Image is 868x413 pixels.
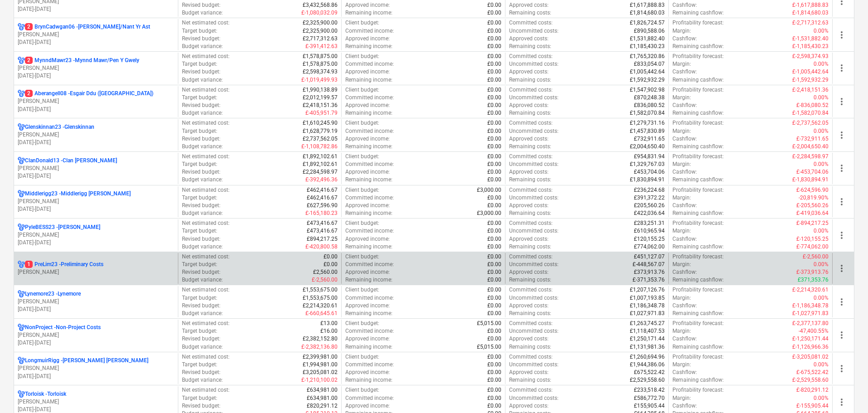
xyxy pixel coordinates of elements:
[307,227,338,235] p: £473,416.67
[630,35,665,43] p: £1,531,882.40
[182,176,223,184] p: Budget variance :
[836,330,847,340] span: more_vert
[792,35,829,43] p: £-1,531,882.40
[182,168,221,176] p: Revised budget :
[792,176,829,184] p: £-1,830,894.91
[18,339,174,347] p: [DATE] - [DATE]
[487,9,501,17] p: £0.00
[18,90,25,97] div: Project has multi currencies enabled
[18,198,174,205] p: [PERSON_NAME]
[303,27,338,35] p: £2,325,900.00
[630,119,665,127] p: £1,279,731.16
[25,324,101,331] p: NonProject - Non-Project Costs
[509,102,549,109] p: Approved costs :
[345,176,392,184] p: Remaining income :
[18,398,174,406] p: [PERSON_NAME]
[25,357,148,364] p: LongmuirRigg - [PERSON_NAME] [PERSON_NAME]
[345,60,394,68] p: Committed income :
[487,160,501,168] p: £0.00
[672,135,697,143] p: Cashflow :
[303,160,338,168] p: £1,892,102.61
[487,119,501,127] p: £0.00
[634,102,665,109] p: £836,080.52
[303,94,338,102] p: £2,012,199.57
[307,186,338,194] p: £462,416.67
[345,9,392,17] p: Remaining income :
[814,27,829,35] p: 0.00%
[814,127,829,135] p: 0.00%
[345,27,394,35] p: Committed income :
[303,86,338,94] p: £1,990,138.89
[18,190,174,213] div: Middlerigg23 -Middlerigg [PERSON_NAME][PERSON_NAME][DATE]-[DATE]
[634,94,665,102] p: £870,248.38
[345,68,390,76] p: Approved income :
[630,53,665,60] p: £1,765,320.86
[509,160,559,168] p: Uncommitted costs :
[836,363,847,374] span: more_vert
[18,364,174,372] p: [PERSON_NAME]
[509,227,559,235] p: Uncommitted costs :
[18,165,174,172] p: [PERSON_NAME]
[25,261,33,268] span: 1
[814,94,829,102] p: 0.00%
[18,306,174,313] p: [DATE] - [DATE]
[792,153,829,160] p: £-2,284,598.97
[509,43,551,50] p: Remaining costs :
[796,168,829,176] p: £-453,704.06
[509,94,559,102] p: Uncommitted costs :
[836,263,847,274] span: more_vert
[345,127,394,135] p: Committed income :
[509,1,549,9] p: Approved costs :
[509,86,553,94] p: Committed costs :
[796,102,829,109] p: £-836,080.52
[672,43,724,50] p: Remaining cashflow :
[509,143,551,151] p: Remaining costs :
[509,176,551,184] p: Remaining costs :
[792,119,829,127] p: £-2,737,562.05
[305,209,338,217] p: £-165,180.23
[836,63,847,73] span: more_vert
[672,176,724,184] p: Remaining cashflow :
[18,290,25,298] div: Project has multi currencies enabled
[792,76,829,84] p: £-1,592,932.29
[182,209,223,217] p: Budget variance :
[672,143,724,151] p: Remaining cashflow :
[487,102,501,109] p: £0.00
[18,357,25,364] div: Project has multi currencies enabled
[182,160,217,168] p: Target budget :
[487,176,501,184] p: £0.00
[303,135,338,143] p: £2,737,562.05
[634,135,665,143] p: £732,911.65
[18,157,25,165] div: Project has multi currencies enabled
[487,86,501,94] p: £0.00
[182,35,221,43] p: Revised budget :
[796,202,829,209] p: £-205,560.26
[630,109,665,117] p: £1,582,070.84
[182,9,223,17] p: Budget variance :
[25,290,81,298] p: Lynemore23 - Lynemore
[18,23,25,31] div: Project has multi currencies enabled
[836,29,847,40] span: more_vert
[345,43,392,50] p: Remaining income :
[792,68,829,76] p: £-1,005,442.64
[487,27,501,35] p: £0.00
[792,143,829,151] p: £-2,004,650.40
[18,39,174,46] p: [DATE] - [DATE]
[182,94,217,102] p: Target budget :
[182,202,221,209] p: Revised budget :
[509,19,553,27] p: Committed costs :
[630,86,665,94] p: £1,547,902.98
[18,231,174,239] p: [PERSON_NAME]
[799,194,829,202] p: -20,819.90%
[305,43,338,50] p: £-391,412.63
[487,53,501,60] p: £0.00
[18,23,174,46] div: 2BrynCadwgan06 -[PERSON_NAME]/Nant Yr Ast[PERSON_NAME][DATE]-[DATE]
[18,324,25,331] div: Project has multi currencies enabled
[487,19,501,27] p: £0.00
[18,97,174,105] p: [PERSON_NAME]
[634,219,665,227] p: £283,251.31
[509,194,559,202] p: Uncommitted costs :
[630,68,665,76] p: £1,005,442.64
[672,219,724,227] p: Profitability forecast :
[487,76,501,84] p: £0.00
